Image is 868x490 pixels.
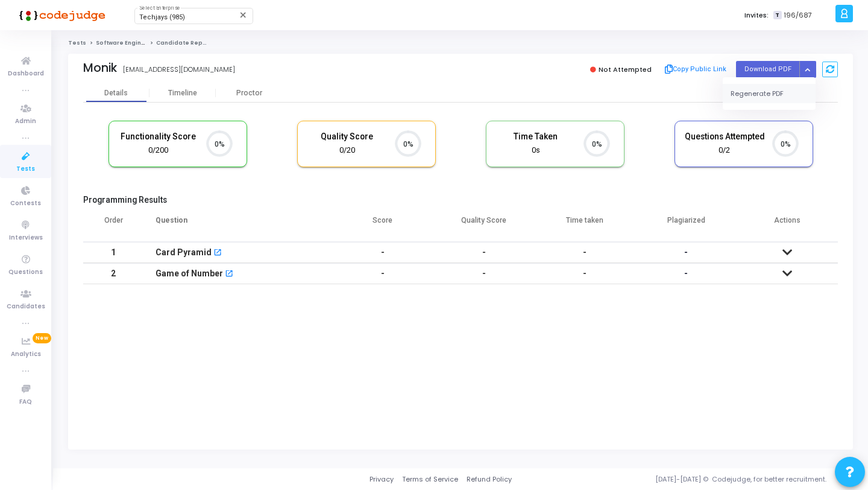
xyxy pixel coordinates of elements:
a: Privacy [370,474,394,485]
td: 2 [83,263,143,284]
a: Tests [68,39,86,46]
span: Analytics [11,349,41,360]
div: Card Pyramid [156,243,212,262]
td: - [535,242,636,263]
div: Timeline [168,89,197,98]
h5: Quality Score [307,132,388,142]
h5: Questions Attempted [684,132,765,142]
span: - [684,269,688,278]
th: Question [143,208,332,242]
button: Copy Public Link [661,60,730,78]
a: Terms of Service [402,474,458,485]
h5: Functionality Score [118,132,199,142]
span: Contests [10,199,41,209]
div: [EMAIL_ADDRESS][DOMAIN_NAME] [123,65,235,75]
span: Dashboard [8,69,44,79]
span: T [773,11,781,20]
nav: breadcrumb [68,39,853,47]
div: 0/200 [118,145,199,156]
span: New [33,333,51,343]
span: Techjays (985) [139,13,185,21]
span: 196/687 [784,10,812,21]
div: Details [104,89,128,98]
div: Game of Number [156,264,223,284]
div: Proctor [216,89,282,98]
td: - [332,263,433,284]
mat-icon: open_in_new [213,249,222,258]
mat-icon: Clear [239,10,248,20]
div: 0/2 [684,145,765,156]
div: 0s [495,145,576,156]
span: Admin [15,116,36,127]
td: 1 [83,242,143,263]
td: - [433,242,535,263]
td: - [433,263,535,284]
span: Questions [8,267,43,278]
th: Time taken [535,208,636,242]
span: Not Attempted [599,65,652,74]
h5: Programming Results [83,195,838,205]
a: Refund Policy [467,474,512,485]
span: Interviews [9,233,43,243]
button: Download PDF [736,61,800,77]
th: Actions [737,208,838,242]
span: - [684,247,688,257]
th: Plagiarized [635,208,737,242]
td: - [332,242,433,263]
th: Score [332,208,433,242]
td: - [535,263,636,284]
span: Candidates [7,302,45,312]
div: 0/20 [307,145,388,156]
div: Monik [83,61,117,75]
th: Quality Score [433,208,535,242]
mat-icon: open_in_new [225,270,233,279]
div: [DATE]-[DATE] © Codejudge, for better recruitment. [512,474,853,485]
span: Tests [16,164,35,174]
span: FAQ [19,397,32,407]
a: Software Engineer II [96,39,157,46]
button: Regenerate PDF [723,84,816,103]
span: Candidate Report [156,39,212,46]
img: logo [15,3,105,27]
h5: Time Taken [495,132,576,142]
div: Button group with nested dropdown [799,61,816,77]
th: Order [83,208,143,242]
label: Invites: [744,10,769,21]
